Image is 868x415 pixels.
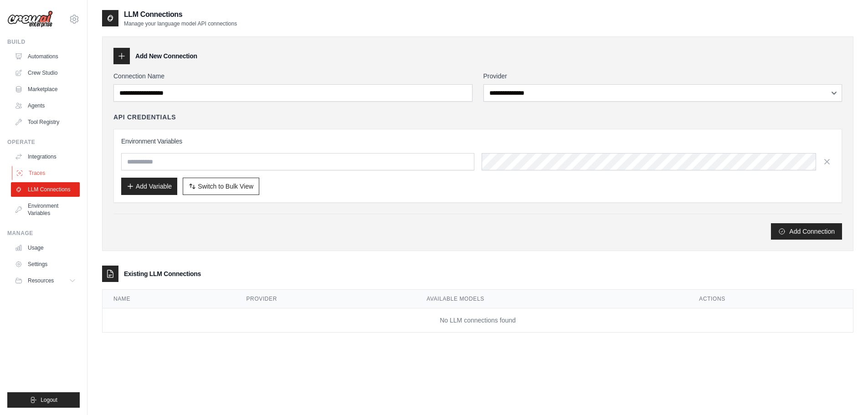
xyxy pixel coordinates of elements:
button: Resources [11,273,80,288]
span: Logout [41,396,57,404]
h3: Existing LLM Connections [124,269,201,278]
div: Manage [7,230,80,237]
span: Resources [28,277,54,284]
a: Automations [11,49,80,64]
p: Manage your language model API connections [124,20,237,27]
h3: Add New Connection [135,51,197,61]
img: Logo [7,10,53,28]
h2: LLM Connections [124,9,237,20]
th: Actions [688,290,853,308]
a: Agents [11,98,80,113]
a: Settings [11,257,80,272]
a: Usage [11,241,80,255]
a: Marketplace [11,82,80,97]
a: Tool Registry [11,115,80,129]
label: Connection Name [113,72,473,81]
h4: API Credentials [113,113,176,122]
button: Add Connection [771,223,842,240]
a: LLM Connections [11,182,80,197]
th: Provider [236,290,416,308]
a: Integrations [11,149,80,164]
h3: Environment Variables [121,137,834,146]
td: No LLM connections found [103,308,853,333]
div: Build [7,38,80,46]
a: Traces [12,166,81,180]
button: Add Variable [121,178,177,195]
button: Switch to Bulk View [183,178,259,195]
label: Provider [483,72,842,81]
span: Switch to Bulk View [198,182,253,191]
a: Environment Variables [11,199,80,220]
a: Crew Studio [11,66,80,80]
div: Operate [7,138,80,146]
button: Logout [7,392,80,408]
th: Available Models [416,290,688,308]
th: Name [103,290,236,308]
